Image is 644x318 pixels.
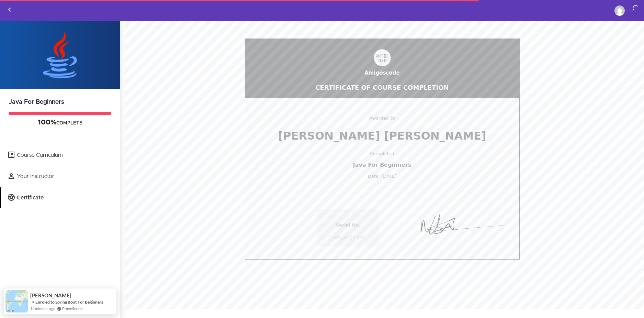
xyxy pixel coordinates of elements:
[0,0,19,20] a: Back to courses
[1,145,120,166] a: Course Curriculum
[249,151,516,156] span: Completed
[405,207,505,248] img: IvZQuNTYQPuAwJoiPHyE_signature.png
[5,290,28,312] img: provesource social proof notification image
[62,306,83,311] a: ProveSource
[9,118,111,127] div: COMPLETE
[259,70,506,76] span: Amigoscode
[249,162,516,168] span: Java For Beginners
[30,299,35,305] span: ->
[249,174,516,179] span: Date: [DATE]
[38,119,56,126] span: 100%
[374,49,391,66] img: jCQmAMMkSOsr5yAWTSLU_amigoscode.png
[259,84,506,91] span: Certificate Of Course Completion
[35,299,103,305] a: Enroled to Spring Boot For Beginners
[1,187,120,208] a: Certificate
[30,293,71,298] span: [PERSON_NAME]
[324,234,373,240] span: cert_1hjgbhrm
[5,6,14,14] svg: Back to courses
[614,6,625,16] img: biel11.hbf@gmail.com
[30,306,55,311] span: 14 minutes ago
[249,129,516,142] span: [PERSON_NAME] [PERSON_NAME]
[1,166,120,187] a: Your Instructor
[324,222,373,228] span: Serial No.
[249,116,516,121] span: Awarded To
